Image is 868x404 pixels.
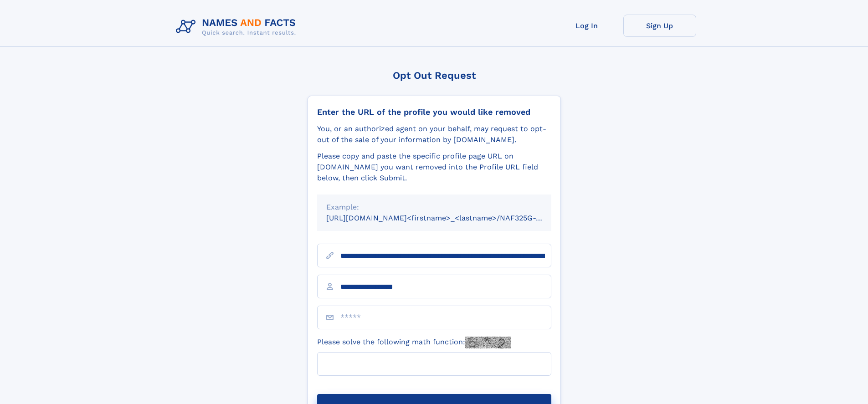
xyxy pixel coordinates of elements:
[317,107,551,117] div: Enter the URL of the profile you would like removed
[308,70,561,81] div: Opt Out Request
[550,15,623,37] a: Log In
[172,15,303,39] img: Logo Names and Facts
[317,337,511,348] label: Please solve the following math function:
[326,214,569,222] small: [URL][DOMAIN_NAME]<firstname>_<lastname>/NAF325G-xxxxxxxx
[326,202,542,213] div: Example:
[317,123,551,145] div: You, or an authorized agent on your behalf, may request to opt-out of the sale of your informatio...
[317,151,551,184] div: Please copy and paste the specific profile page URL on [DOMAIN_NAME] you want removed into the Pr...
[623,15,696,37] a: Sign Up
